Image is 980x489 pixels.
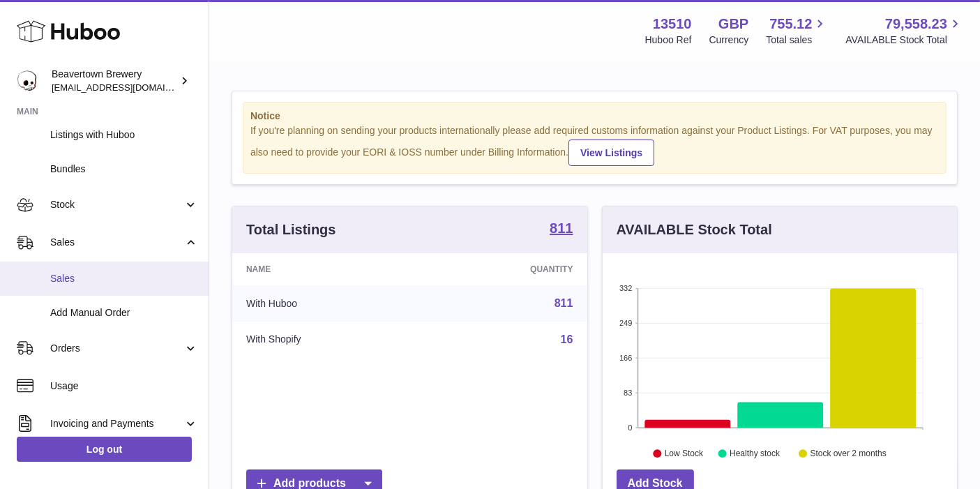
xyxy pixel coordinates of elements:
th: Quantity [423,253,587,285]
h3: AVAILABLE Stock Total [617,220,772,239]
span: AVAILABLE Stock Total [845,33,963,47]
div: Huboo Ref [645,33,692,47]
text: 83 [624,389,632,397]
span: Add Manual Order [50,306,198,319]
td: With Huboo [232,285,423,322]
th: Name [232,253,423,285]
strong: Notice [250,110,939,123]
a: 16 [561,333,573,345]
img: aoife@beavertownbrewery.co.uk [17,70,38,91]
text: Low Stock [664,449,703,458]
span: Total sales [766,33,828,47]
strong: 811 [550,221,573,235]
span: [EMAIL_ADDRESS][DOMAIN_NAME] [52,82,205,93]
strong: GBP [718,15,748,33]
text: 332 [619,284,632,292]
text: Stock over 2 months [810,449,886,458]
span: Orders [50,342,183,355]
text: 249 [619,319,632,327]
span: Stock [50,198,183,211]
h3: Total Listings [246,220,336,239]
a: Log out [17,437,192,462]
a: View Listings [568,140,654,166]
a: 811 [555,297,573,309]
div: Currency [709,33,749,47]
a: 79,558.23 AVAILABLE Stock Total [845,15,963,47]
span: Sales [50,236,183,249]
text: 0 [628,423,632,432]
text: Healthy stock [730,449,781,458]
td: With Shopify [232,322,423,358]
div: Beavertown Brewery [52,68,177,94]
strong: 13510 [653,15,692,33]
a: 811 [550,221,573,238]
span: Bundles [50,163,198,176]
span: Usage [50,379,198,393]
span: Sales [50,272,198,285]
text: 166 [619,354,632,362]
span: 79,558.23 [885,15,947,33]
a: 755.12 Total sales [766,15,828,47]
div: If you're planning on sending your products internationally please add required customs informati... [250,124,939,166]
span: Invoicing and Payments [50,417,183,430]
span: 755.12 [769,15,812,33]
span: Listings with Huboo [50,128,198,142]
